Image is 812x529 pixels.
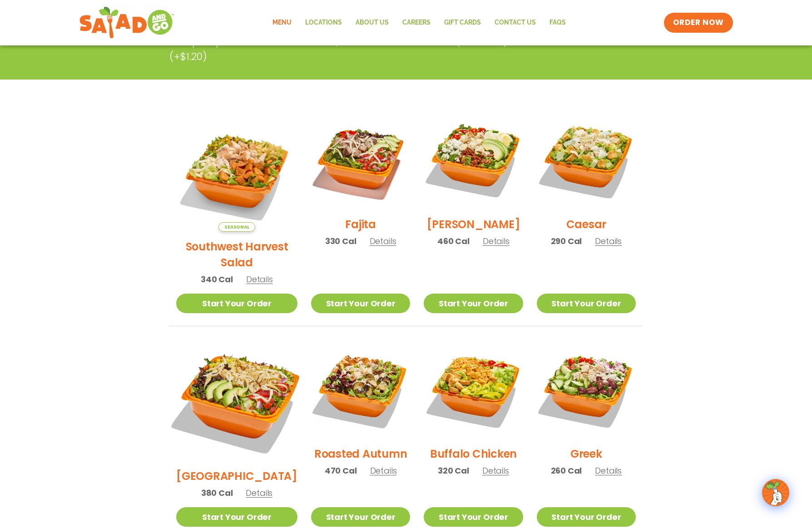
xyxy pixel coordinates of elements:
a: Locations [298,12,349,33]
img: Product photo for Greek Salad [537,340,636,439]
img: Product photo for Cobb Salad [424,110,523,210]
h2: Southwest Harvest Salad [176,239,297,270]
span: 380 Cal [201,487,233,499]
img: wpChatIcon [763,480,788,505]
span: Details [370,465,397,476]
span: Details [246,274,273,285]
img: Product photo for Buffalo Chicken Salad [424,340,523,439]
h2: Buffalo Chicken [430,446,517,462]
h2: Roasted Autumn [314,446,407,462]
a: Start Your Order [311,294,410,313]
span: Seasonal [218,222,255,232]
a: Contact Us [488,12,543,33]
a: Start Your Order [311,507,410,527]
a: Careers [396,12,437,33]
a: Start Your Order [176,507,297,527]
a: Start Your Order [537,294,636,313]
h2: [PERSON_NAME] [427,216,520,232]
span: Details [483,235,510,247]
span: Details [595,465,622,476]
img: Product photo for BBQ Ranch Salad [166,329,308,472]
span: 460 Cal [437,235,470,247]
a: ORDER NOW [664,13,733,33]
a: Start Your Order [537,507,636,527]
a: Menu [266,12,298,33]
img: Product photo for Southwest Harvest Salad [176,110,297,232]
h2: [GEOGRAPHIC_DATA] [176,468,297,484]
a: About Us [349,12,396,33]
span: Details [482,465,509,476]
h2: Fajita [345,216,376,232]
span: Details [246,487,272,499]
span: 470 Cal [325,464,357,477]
a: FAQs [543,12,573,33]
span: 290 Cal [551,235,582,247]
span: Details [370,235,396,247]
p: Pick your protein: roasted chicken, buffalo chicken or tofu (included) or steak (+$1.20) [169,34,574,64]
span: 340 Cal [201,273,233,285]
a: GIFT CARDS [437,12,488,33]
img: Product photo for Fajita Salad [311,110,410,210]
span: 320 Cal [438,464,469,477]
a: Start Your Order [176,294,297,313]
span: 330 Cal [325,235,356,247]
span: 260 Cal [551,464,582,477]
a: Start Your Order [424,507,523,527]
nav: Menu [266,12,573,33]
h2: Greek [570,446,602,462]
img: new-SAG-logo-768×292 [79,5,175,41]
img: Product photo for Roasted Autumn Salad [311,340,410,439]
span: Details [595,235,622,247]
a: Start Your Order [424,294,523,313]
h2: Caesar [566,216,607,232]
span: ORDER NOW [673,17,724,28]
img: Product photo for Caesar Salad [537,110,636,210]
